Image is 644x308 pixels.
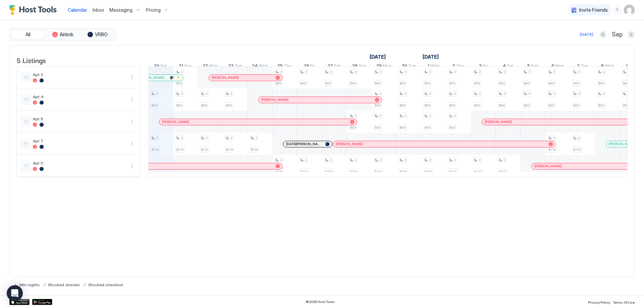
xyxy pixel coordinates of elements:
span: $83 [524,103,530,108]
span: Apt 7 [33,138,125,143]
a: App Store [9,299,30,305]
div: [DATE] [580,32,593,38]
span: 2 [280,158,282,162]
span: $116 [151,147,159,152]
div: menu [128,162,136,170]
span: 2 [355,70,357,74]
span: $83 [325,81,331,85]
span: 2 [479,91,481,96]
span: 2 [355,114,357,118]
span: $84 [499,103,505,108]
span: 2 [181,136,183,140]
span: $130 [424,170,432,174]
span: © 2025 Host Tools [306,300,335,304]
span: $83 [375,125,381,130]
span: $116 [251,147,258,152]
span: $83 [449,125,455,130]
span: 8 [601,63,604,70]
span: Mon [555,63,564,70]
span: $130 [350,170,358,174]
span: Sat [334,63,340,70]
span: Tue [234,63,242,70]
a: October 5, 2025 [526,62,540,71]
a: Inbox [93,6,104,13]
span: 2 [181,70,183,74]
span: $83 [350,81,356,85]
span: Thu [284,63,291,70]
a: October 8, 2025 [599,62,615,71]
span: 2 [156,136,158,140]
span: 2 [379,114,381,118]
a: October 4, 2025 [501,62,515,71]
div: menu [613,6,621,14]
span: 2 [404,114,406,118]
span: Blocked checkout [89,282,123,287]
span: Apt 2 [33,72,125,77]
a: Calendar [68,6,87,13]
span: Invite Friends [579,7,608,13]
span: 2 [454,91,456,96]
button: More options [128,162,136,170]
span: 2 [479,70,481,74]
span: $83 [375,81,381,85]
span: $83 [524,81,530,85]
span: $83 [176,103,182,108]
span: $83 [424,125,430,130]
div: menu [128,118,136,126]
a: September 29, 2025 [375,62,393,71]
span: 2 [479,158,481,162]
span: 2 [429,158,431,162]
span: Calendar [68,7,87,13]
span: $83 [275,81,281,85]
span: $83 [399,81,406,85]
span: 2 [330,70,332,74]
span: Inbox [93,7,104,13]
span: 2 [454,70,456,74]
span: $116 [176,147,183,152]
span: $83 [449,103,455,108]
span: Tue [581,63,588,70]
span: [PERSON_NAME] [261,98,288,102]
a: October 2, 2025 [451,62,466,71]
button: More options [128,73,136,81]
span: [PERSON_NAME] [212,75,239,80]
div: Host Tools Logo [9,5,60,15]
span: Fri [483,63,487,70]
span: $83 [424,81,430,85]
span: $83 [226,103,232,108]
span: 21 [179,63,183,70]
div: menu [128,73,136,81]
span: [PERSON_NAME] [485,120,512,124]
span: 5 Listings [16,55,46,65]
div: User profile [624,5,635,15]
span: $83 [201,103,207,108]
button: Next month [628,31,635,38]
span: $130 [449,170,457,174]
span: 2 [603,70,605,74]
span: [PERSON_NAME] [609,142,636,146]
span: Tue [408,63,416,70]
span: 2 [578,70,580,74]
span: 2 [603,91,605,96]
span: $83 [499,81,505,85]
span: 2 [553,91,555,96]
span: 9 [626,63,629,70]
button: [DATE] [579,30,594,39]
span: Apt C [33,161,125,166]
span: 2 [379,70,381,74]
span: 22 [203,63,208,70]
span: $83 [300,81,306,85]
button: Airbnb [46,30,79,39]
a: September 22, 2025 [201,62,219,71]
span: $83 [176,81,182,85]
span: $83 [350,125,356,130]
span: 2 [206,91,208,96]
a: October 1, 2025 [426,62,441,71]
span: Apt 4 [33,94,125,99]
span: [PERSON_NAME] [534,164,561,168]
a: October 3, 2025 [477,62,489,71]
span: 26 [304,63,309,70]
span: All [25,32,31,38]
span: 2 [230,91,232,96]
